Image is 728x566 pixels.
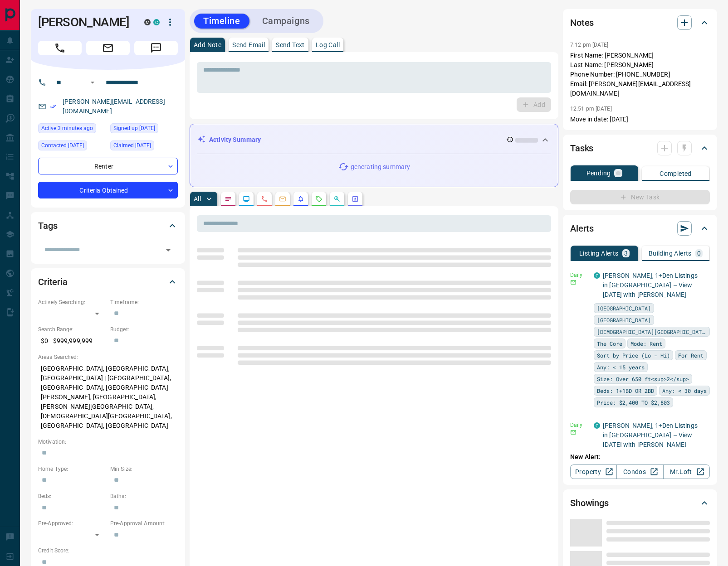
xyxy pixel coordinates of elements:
svg: Email [570,279,577,285]
svg: Opportunities [333,195,341,203]
p: All [194,196,201,202]
h2: Tasks [570,141,593,155]
div: Tags [38,215,178,237]
p: Timeframe: [110,298,178,306]
p: Budget: [110,325,178,334]
p: Log Call [316,42,340,48]
h1: [PERSON_NAME] [38,15,131,29]
p: New Alert: [570,452,710,462]
p: generating summary [351,162,410,172]
a: [PERSON_NAME][EMAIL_ADDRESS][DOMAIN_NAME] [63,98,165,115]
p: 3 [624,250,628,256]
span: Any: < 15 years [597,363,645,372]
a: Mr.Loft [663,464,710,479]
div: Tasks [570,137,710,159]
div: condos.ca [594,422,600,429]
p: 0 [697,250,701,256]
span: Mode: Rent [630,339,662,348]
p: Activity Summary [209,135,261,145]
h2: Criteria [38,275,68,289]
span: Size: Over 650 ft<sup>2</sup> [597,374,689,383]
p: 12:51 pm [DATE] [570,106,612,112]
a: [PERSON_NAME], 1+Den Listings in [GEOGRAPHIC_DATA] – View [DATE] with [PERSON_NAME] [603,422,698,448]
p: Home Type: [38,465,106,473]
span: Contacted [DATE] [41,141,84,150]
p: First Name: [PERSON_NAME] Last Name: [PERSON_NAME] Phone Number: [PHONE_NUMBER] Email: [PERSON_NA... [570,51,710,98]
a: [PERSON_NAME], 1+Den Listings in [GEOGRAPHIC_DATA] – View [DATE] with [PERSON_NAME] [603,272,698,298]
p: Actively Searching: [38,298,106,306]
span: Email [86,41,130,55]
p: Add Note [194,42,221,48]
p: Beds: [38,492,106,500]
p: Daily [570,271,588,279]
div: Renter [38,158,178,174]
div: condos.ca [153,19,160,25]
span: Any: < 30 days [662,386,707,395]
span: [DEMOGRAPHIC_DATA][GEOGRAPHIC_DATA] [597,327,707,336]
svg: Email [570,429,577,435]
span: [GEOGRAPHIC_DATA] [597,304,651,313]
p: $0 - $999,999,999 [38,334,106,348]
p: Min Size: [110,465,178,473]
svg: Calls [261,195,268,203]
button: Open [162,244,175,256]
button: Campaigns [253,14,319,29]
svg: Email Verified [50,103,56,110]
div: Sat May 29 2021 [110,123,178,136]
p: Motivation: [38,438,178,446]
p: Pending [586,170,611,176]
p: Completed [660,170,692,177]
svg: Lead Browsing Activity [243,195,250,203]
p: 7:12 pm [DATE] [570,42,609,48]
span: Signed up [DATE] [113,124,155,133]
span: [GEOGRAPHIC_DATA] [597,315,651,324]
div: condos.ca [594,272,600,279]
svg: Requests [315,195,322,203]
div: Alerts [570,218,710,239]
h2: Tags [38,218,57,233]
svg: Listing Alerts [297,195,304,203]
p: Listing Alerts [579,250,619,256]
p: Credit Score: [38,547,178,555]
span: Call [38,41,82,55]
p: Baths: [110,492,178,500]
span: Beds: 1+1BD OR 2BD [597,386,654,395]
span: Sort by Price (Lo - Hi) [597,351,670,360]
svg: Agent Actions [352,195,359,203]
p: Pre-Approved: [38,519,106,527]
button: Open [87,77,98,88]
a: Property [570,464,617,479]
span: Message [134,41,178,55]
p: Areas Searched: [38,353,178,361]
span: The Core [597,339,622,348]
svg: Notes [225,195,232,203]
div: Activity Summary [197,131,551,148]
button: Timeline [194,14,249,29]
div: Criteria Obtained [38,182,178,198]
svg: Emails [279,195,286,203]
h2: Notes [570,15,594,30]
div: Criteria [38,271,178,293]
span: Claimed [DATE] [113,141,151,150]
div: Mon Mar 21 2022 [110,140,178,153]
p: Move in date: [DATE] [570,115,710,124]
span: For Rent [678,351,704,360]
div: Tue Oct 01 2024 [38,140,106,153]
p: Send Email [232,42,265,48]
div: Showings [570,492,710,514]
div: Fri Sep 12 2025 [38,123,106,136]
p: [GEOGRAPHIC_DATA], [GEOGRAPHIC_DATA], [GEOGRAPHIC_DATA] | [GEOGRAPHIC_DATA], [GEOGRAPHIC_DATA], [... [38,361,178,433]
h2: Alerts [570,221,594,236]
p: Search Range: [38,325,106,334]
div: Notes [570,12,710,34]
h2: Showings [570,496,609,510]
p: Daily [570,421,588,429]
p: Pre-Approval Amount: [110,519,178,527]
div: mrloft.ca [144,19,151,25]
p: Send Text [276,42,305,48]
a: Condos [616,464,663,479]
p: Building Alerts [649,250,692,256]
span: Price: $2,400 TO $2,803 [597,398,670,407]
span: Active 3 minutes ago [41,124,93,133]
